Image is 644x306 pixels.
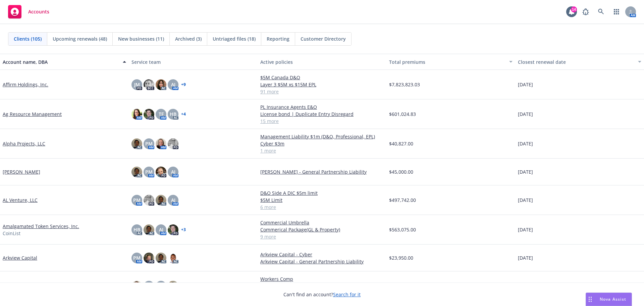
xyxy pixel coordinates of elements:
a: $5M Canada D&O [260,74,384,81]
img: photo [156,253,166,263]
span: $563,075.00 [389,226,416,233]
a: $5M Limit [260,196,384,204]
img: photo [131,109,142,120]
span: AJ [171,196,175,204]
span: [DATE] [518,140,533,147]
img: photo [168,138,178,149]
span: Accounts [28,9,49,14]
span: $23,950.00 [389,254,413,261]
span: HB [170,111,176,118]
span: JM [134,81,140,88]
span: [DATE] [518,254,533,261]
div: Closest renewal date [518,58,634,65]
a: AL Venture, LLC [3,196,38,204]
a: PL Insurance Agents E&O [260,103,384,111]
a: Arkview Capital - Cyber [260,251,384,258]
img: photo [144,195,154,206]
span: [DATE] [518,196,533,204]
a: Report a Bug [579,5,592,18]
div: 14 [571,6,577,12]
div: Service team [131,58,255,65]
span: [DATE] [518,111,533,118]
span: $40,827.00 [389,140,413,147]
a: Arkview Capital [3,254,37,261]
img: photo [131,138,142,149]
a: Ag Resource Management [3,111,62,118]
span: PM [133,196,141,204]
a: + 4 [181,112,186,116]
img: photo [131,281,142,292]
a: 91 more [260,88,384,95]
span: New businesses (11) [118,35,164,42]
span: Clients (105) [14,35,42,42]
img: photo [144,253,154,263]
span: Nova Assist [600,296,626,302]
img: photo [156,195,166,206]
img: photo [144,79,154,90]
img: photo [168,281,178,292]
a: Cyber $3m [260,140,384,147]
span: TF [159,111,164,118]
span: $497,742.00 [389,196,416,204]
a: 15 more [260,118,384,125]
img: photo [144,109,154,120]
a: Alpha Projects, LLC [3,140,45,147]
img: photo [168,253,178,263]
a: Switch app [610,5,623,18]
span: AJ [171,168,175,175]
span: Upcoming renewals (48) [53,35,107,42]
a: D&O Side A DIC $5m limit [260,189,384,196]
a: 9 more [260,233,384,240]
span: [DATE] [518,168,533,175]
a: [PERSON_NAME] [3,168,40,175]
span: PM [145,168,153,175]
img: photo [156,138,166,149]
div: Drag to move [586,293,594,306]
span: [DATE] [518,226,533,233]
div: Total premiums [389,58,505,65]
a: + 9 [181,83,186,87]
img: photo [156,167,166,177]
span: PM [133,254,141,261]
span: CoinList [3,230,20,237]
button: Nova Assist [586,293,632,306]
a: Search for it [333,291,361,298]
span: Reporting [267,35,289,42]
a: [PERSON_NAME] - General Partnership Liability [260,168,384,175]
a: Arkview Capital - General Partnership Liability [260,258,384,265]
span: AJ [171,81,175,88]
span: Untriaged files (18) [213,35,256,42]
a: Workers Comp [260,275,384,282]
a: + 3 [181,228,186,232]
div: Active policies [260,58,384,65]
span: [DATE] [518,81,533,88]
span: PM [145,140,153,147]
span: Can't find an account? [283,291,361,298]
button: Closest renewal date [515,54,644,70]
a: Management Liability $1m (D&O, Professional, EPL) [260,133,384,140]
span: $45,000.00 [389,168,413,175]
div: Account name, DBA [3,58,119,65]
span: $7,823,823.03 [389,81,420,88]
a: 6 more [260,204,384,211]
img: photo [131,167,142,177]
img: photo [144,224,154,235]
button: Active policies [258,54,386,70]
a: 1 more [260,147,384,154]
span: Customer Directory [301,35,346,42]
span: Archived (3) [175,35,202,42]
a: Accounts [5,2,52,21]
span: $601,024.83 [389,111,416,118]
span: HB [133,226,140,233]
a: License bond | Duplicate Entry Disregard [260,111,384,118]
a: Commerical Package(GL & Property) [260,226,384,233]
button: Total premiums [386,54,515,70]
img: photo [168,224,178,235]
